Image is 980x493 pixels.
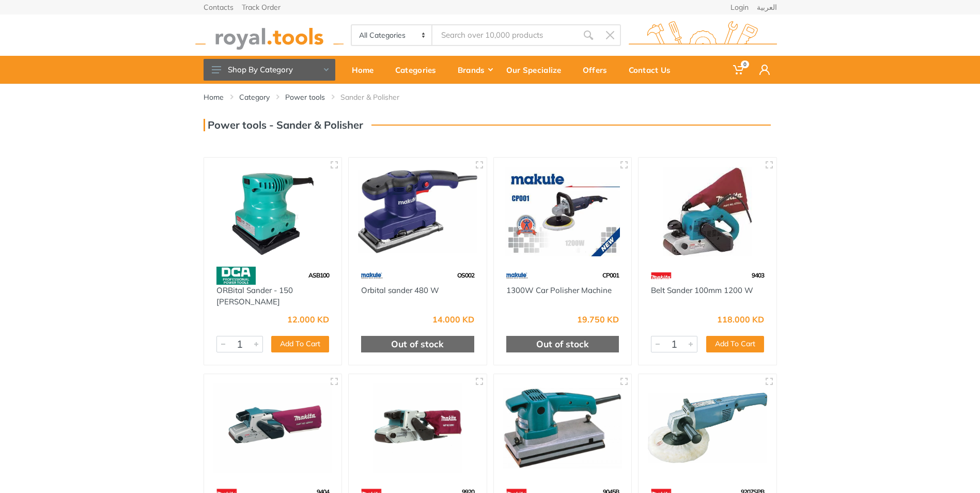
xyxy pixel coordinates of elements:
[752,271,764,279] span: 9403
[506,267,528,285] img: 59.webp
[726,56,752,84] a: 0
[648,383,767,473] img: Royal Tools - Sander-Polisher 180mm (7
[602,271,619,279] span: CP001
[204,4,234,11] a: Contacts
[242,4,281,11] a: Track Order
[213,383,333,473] img: Royal Tools - Belt Sander 100mm 1010W
[432,24,577,46] input: Site search
[361,336,474,352] div: Out of stock
[706,336,764,352] button: Add To Cart
[757,4,777,11] a: العربية
[204,59,335,81] button: Shop By Category
[629,21,777,50] img: royal.tools Logo
[345,56,388,84] a: Home
[621,59,685,81] div: Contact Us
[285,92,325,102] a: Power tools
[575,59,621,81] div: Offers
[345,59,388,81] div: Home
[648,167,767,256] img: Royal Tools - Belt Sander 100mm 1200 W
[499,56,575,84] a: Our Specialize
[358,383,477,473] img: Royal Tools - Belt Sander 75mm
[651,285,753,295] a: Belt Sander 100mm 1200 W
[717,315,764,323] div: 118.000 KD
[432,315,474,323] div: 14.000 KD
[499,59,575,81] div: Our Specialize
[503,383,623,473] img: Royal Tools - Finishing Sander 520 W
[577,315,619,323] div: 19.750 KD
[204,119,363,131] h3: Power tools - Sander & Polisher
[195,21,344,50] img: royal.tools Logo
[457,271,474,279] span: OS002
[239,92,270,102] a: Category
[352,25,433,45] select: Category
[361,267,383,285] img: 59.webp
[340,92,415,102] li: Sander & Polisher
[741,60,749,68] span: 0
[651,267,672,285] img: 42.webp
[503,167,623,256] img: Royal Tools - 1300W Car Polisher Machine
[287,315,329,323] div: 12.000 KD
[506,336,619,352] div: Out of stock
[575,56,621,84] a: Offers
[308,271,329,279] span: ASB100
[506,285,612,295] a: 1300W Car Polisher Machine
[204,92,224,102] a: Home
[730,4,749,11] a: Login
[621,56,685,84] a: Contact Us
[361,285,439,295] a: Orbital sander 480 W
[358,167,477,256] img: Royal Tools - Orbital sander 480 W
[388,59,450,81] div: Categories
[216,285,293,307] a: ORBital Sander - 150 [PERSON_NAME]
[388,56,450,84] a: Categories
[450,59,499,81] div: Brands
[271,336,329,352] button: Add To Cart
[213,167,333,256] img: Royal Tools - ORBital Sander - 150 watts
[204,92,777,102] nav: breadcrumb
[216,267,256,285] img: 58.webp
